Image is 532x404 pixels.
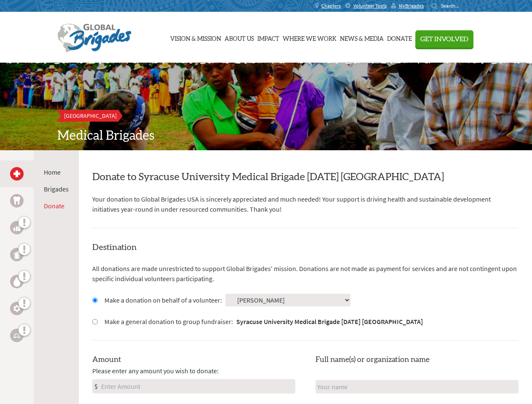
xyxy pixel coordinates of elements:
a: [GEOGRAPHIC_DATA] [57,110,123,122]
input: Enter Amount [99,380,295,393]
img: Water [13,276,20,286]
label: Make a general donation to group fundraiser: [104,316,423,327]
img: Dental [13,197,20,205]
a: News & Media [340,16,384,58]
img: Legal Empowerment [13,333,20,338]
span: Volunteer Tools [353,3,387,9]
strong: Syracuse University Medical Brigade [DATE] [GEOGRAPHIC_DATA] [236,317,423,326]
span: MyBrigades [399,3,424,9]
p: All donations are made unrestricted to support Global Brigades' mission. Donations are not made a... [92,263,519,284]
label: Amount [92,354,121,366]
label: Full name(s) or organization name [315,354,430,366]
span: Please enter any amount you wish to donate: [92,366,219,376]
a: Engineering [10,302,24,315]
a: Public Health [10,248,24,261]
a: Brigades [44,185,69,193]
p: Your donation to Global Brigades USA is sincerely appreciated and much needed! Your support is dr... [92,194,519,214]
li: Brigades [44,184,69,194]
a: Vision & Mission [170,16,221,58]
input: Your name [315,380,519,393]
li: Home [44,167,69,177]
a: Impact [257,16,279,58]
div: $ [93,380,99,393]
span: [GEOGRAPHIC_DATA] [64,112,117,120]
img: Global Brigades Logo [57,24,131,53]
img: Engineering [13,305,20,312]
button: Get Involved [415,30,473,48]
a: Business [10,221,24,234]
a: Dental [10,194,24,207]
span: Chapters [321,3,341,9]
img: Medical [13,170,20,177]
h4: Destination [92,242,519,253]
label: Make a donation on behalf of a volunteer: [104,295,222,305]
li: Donate [44,201,69,211]
h2: Medical Brigades [57,128,475,144]
a: Water [10,275,24,288]
a: About Us [225,16,254,58]
a: Where We Work [283,16,337,58]
input: Search... [441,3,465,9]
a: Donate [44,202,64,210]
a: Legal Empowerment [10,329,24,342]
span: Get Involved [420,36,468,43]
h2: Donate to Syracuse University Medical Brigade [DATE] [GEOGRAPHIC_DATA] [92,170,519,184]
a: Medical [10,167,24,181]
a: Home [44,168,61,176]
a: Donate [387,16,412,58]
img: Public Health [13,250,20,259]
img: Business [13,224,20,231]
